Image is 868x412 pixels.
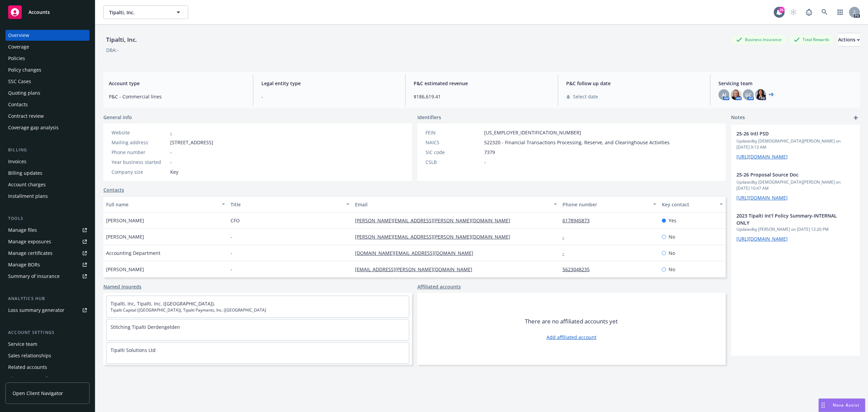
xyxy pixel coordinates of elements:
[170,158,172,166] span: -
[563,266,595,273] a: 5623048235
[563,217,595,224] a: 6178945873
[787,5,800,19] a: Start snowing
[28,10,50,15] span: Accounts
[5,329,90,336] div: Account settings
[8,259,40,270] div: Manage BORs
[659,196,726,212] button: Key contact
[484,139,670,146] span: 522320 - Financial Transactions Processing, Reserve, and Clearinghouse Activities
[112,139,167,146] div: Mailing address
[5,350,90,361] a: Sales relationships
[669,249,675,257] span: No
[736,171,837,178] span: 25-26 Proposal Source Doc
[755,89,766,100] img: photo
[5,64,90,75] a: Policy changes
[426,139,481,146] div: NAICS
[109,93,245,100] span: P&C - Commercial lines
[8,76,31,87] div: SSC Cases
[566,80,702,87] span: P&C follow up date
[8,350,51,361] div: Sales relationships
[8,41,29,52] div: Coverage
[8,122,59,133] div: Coverage gap analysis
[833,402,860,408] span: Nova Assist
[106,217,144,224] span: [PERSON_NAME]
[5,53,90,64] a: Policies
[8,30,29,41] div: Overview
[112,168,167,175] div: Company size
[5,339,90,350] a: Service team
[484,129,581,136] span: [US_EMPLOYER_IDENTIFICATION_NUMBER]
[802,5,816,19] a: Report a Bug
[838,33,860,46] button: Actions
[8,88,40,98] div: Quoting plans
[355,233,516,240] a: [PERSON_NAME][EMAIL_ADDRESS][PERSON_NAME][DOMAIN_NAME]
[5,41,90,52] a: Coverage
[5,3,90,22] a: Accounts
[731,125,860,166] div: 25-26 Intl PSDUpdatedby [DEMOGRAPHIC_DATA][PERSON_NAME] on [DATE] 9:13 AM[URL][DOMAIN_NAME]
[355,266,478,273] a: [EMAIL_ADDRESS][PERSON_NAME][DOMAIN_NAME]
[731,114,745,122] span: Notes
[818,398,865,412] button: Nova Assist
[414,93,550,100] span: $186,619.41
[8,248,53,259] div: Manage certificates
[352,196,560,212] button: Email
[5,111,90,121] a: Contract review
[231,249,232,257] span: -
[112,129,167,136] div: Website
[5,168,90,179] a: Billing updates
[5,179,90,190] a: Account charges
[106,201,218,208] div: Full name
[103,186,124,193] a: Contacts
[8,156,26,167] div: Invoices
[8,111,44,121] div: Contract review
[5,191,90,202] a: Installment plans
[669,217,676,224] span: Yes
[5,362,90,373] a: Related accounts
[8,99,28,110] div: Contacts
[736,212,837,226] span: 2023 Tipalti Int'l Policy Summary-INTERNAL ONLY
[484,149,495,156] span: 7379
[8,64,41,75] div: Policy changes
[103,283,141,290] a: Named insureds
[852,114,860,122] a: add
[103,114,132,121] span: General info
[731,89,742,100] img: photo
[106,46,119,54] div: DBA: -
[8,225,37,236] div: Manage files
[112,158,167,166] div: Year business started
[778,7,785,13] div: 26
[5,373,90,384] a: Client navigator features
[5,147,90,153] div: Billing
[769,93,773,97] a: +9
[5,236,90,247] a: Manage exposures
[111,347,156,353] a: Tipalti Solutions Ltd
[731,166,860,207] div: 25-26 Proposal Source DocUpdatedby [DEMOGRAPHIC_DATA][PERSON_NAME] on [DATE] 10:47 AM[URL][DOMAIN...
[231,201,342,208] div: Title
[745,91,752,98] span: GC
[669,266,675,273] span: No
[426,158,481,166] div: CSLB
[5,88,90,98] a: Quoting plans
[838,33,860,46] div: Actions
[231,266,232,273] span: -
[103,35,140,44] div: Tipalti, Inc.
[718,80,854,87] span: Servicing team
[833,5,847,19] a: Switch app
[103,5,188,19] button: Tipalti, Inc.
[414,80,550,87] span: P&C estimated revenue
[563,250,570,256] a: -
[8,339,37,350] div: Service team
[819,399,827,412] div: Drag to move
[790,35,833,44] div: Total Rewards
[8,179,46,190] div: Account charges
[109,80,245,87] span: Account type
[736,226,854,232] span: Updated by [PERSON_NAME] on [DATE] 12:20 PM
[111,307,405,313] span: Tipalti Capital ([GEOGRAPHIC_DATA]), Tipalti Payments, Inc. ([GEOGRAPHIC_DATA]
[170,139,213,146] span: [STREET_ADDRESS]
[5,271,90,282] a: Summary of insurance
[736,236,788,242] a: [URL][DOMAIN_NAME]
[13,390,63,397] span: Open Client Navigator
[8,53,25,64] div: Policies
[736,194,788,201] a: [URL][DOMAIN_NAME]
[5,99,90,110] a: Contacts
